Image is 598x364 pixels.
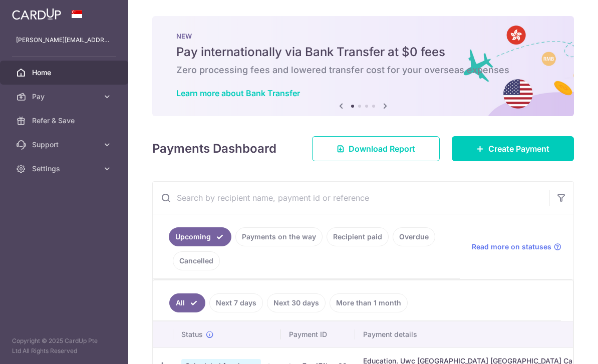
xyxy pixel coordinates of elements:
h5: Pay internationally via Bank Transfer at $0 fees [176,44,550,60]
p: [PERSON_NAME][EMAIL_ADDRESS][DOMAIN_NAME] [16,35,112,45]
a: Read more on statuses [472,242,561,252]
a: Cancelled [173,251,220,270]
span: Home [32,68,98,78]
h4: Payments Dashboard [152,140,276,158]
a: Recipient paid [327,227,389,246]
p: NEW [176,32,550,40]
span: Settings [32,164,98,174]
a: Learn more about Bank Transfer [176,88,300,98]
span: Pay [32,92,98,102]
img: Bank transfer banner [152,16,574,116]
h6: Zero processing fees and lowered transfer cost for your overseas expenses [176,64,550,76]
a: Overdue [393,227,435,246]
span: Read more on statuses [472,242,551,252]
img: CardUp [12,8,61,20]
a: Create Payment [452,136,574,161]
a: Upcoming [169,227,231,246]
a: All [169,293,205,312]
span: Refer & Save [32,116,98,126]
a: Payments on the way [235,227,323,246]
th: Payment ID [281,321,355,347]
a: More than 1 month [330,293,408,312]
span: Status [181,329,203,339]
span: Download Report [349,143,415,155]
input: Search by recipient name, payment id or reference [153,182,549,214]
span: Create Payment [488,143,549,155]
a: Download Report [312,136,440,161]
a: Next 30 days [267,293,326,312]
a: Next 7 days [209,293,263,312]
span: Support [32,140,98,150]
